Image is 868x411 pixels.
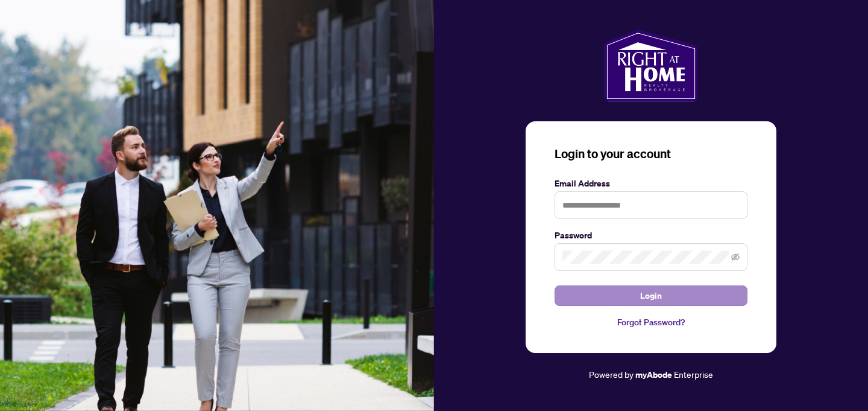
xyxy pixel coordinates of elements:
[555,145,747,162] h3: Login to your account
[555,229,747,242] label: Password
[635,368,672,381] a: myAbode
[674,369,713,380] span: Enterprise
[604,30,697,102] img: ma-logo
[731,253,740,261] span: eye-invisible
[555,177,747,190] label: Email Address
[640,286,662,305] span: Login
[555,316,747,329] a: Forgot Password?
[589,369,634,380] span: Powered by
[555,285,747,306] button: Login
